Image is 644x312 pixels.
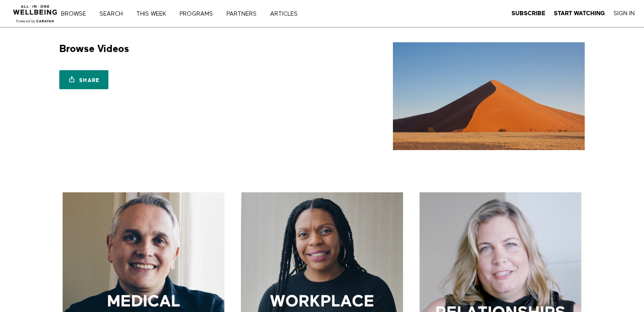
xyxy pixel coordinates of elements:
img: Browse Videos [393,42,585,150]
a: THIS WEEK [133,11,175,17]
strong: Start Watching [554,10,605,16]
nav: Primary [67,9,315,18]
a: ARTICLES [267,11,307,17]
a: Search [97,11,132,17]
a: Browse [58,11,95,17]
a: PARTNERS [224,11,265,17]
strong: Subscribe [511,10,545,16]
a: Subscribe [511,10,545,17]
a: Start Watching [554,10,605,17]
a: Share [59,70,108,89]
h1: Browse Videos [59,42,129,55]
a: PROGRAMS [177,11,222,17]
a: Sign In [614,10,635,17]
